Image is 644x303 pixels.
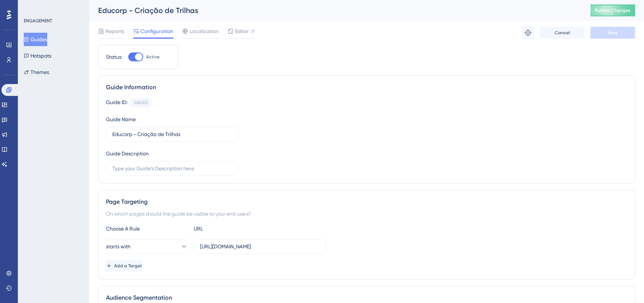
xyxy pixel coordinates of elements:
span: Editor [235,27,249,36]
div: URL [194,224,276,233]
input: Type your Guide’s Description here [112,164,232,173]
div: Guide Information [106,83,627,92]
span: Save [608,30,618,36]
div: Guide Name [106,115,136,124]
div: On which pages should the guide be visible to your end users? [106,209,627,218]
div: Page Targeting [106,197,627,206]
div: ENGAGEMENT [24,18,52,24]
button: Add a Target [106,260,142,272]
div: Educorp - Criação de Trilhas [98,5,572,16]
div: Audience Segmentation [106,293,627,302]
div: Status: [106,52,122,61]
div: Choose A Rule [106,224,188,233]
button: Save [590,27,635,39]
input: yourwebsite.com/path [200,242,320,251]
button: Publish Changes [590,4,635,16]
input: Type your Guide’s Name here [112,130,232,138]
span: Reports [106,27,124,36]
button: Themes [24,65,49,79]
div: Guide ID: [106,98,128,107]
span: Active [146,54,160,60]
span: Cancel [555,30,570,36]
span: Configuration [141,27,173,36]
button: Cancel [540,27,585,39]
button: starts with [106,239,188,254]
button: Guides [24,33,47,46]
span: Localization [190,27,219,36]
div: 148202 [134,100,148,106]
span: Publish Changes [595,7,631,13]
div: Guide Description [106,149,149,158]
span: starts with [106,242,131,251]
span: Add a Target [114,263,142,269]
button: Hotspots [24,49,51,62]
